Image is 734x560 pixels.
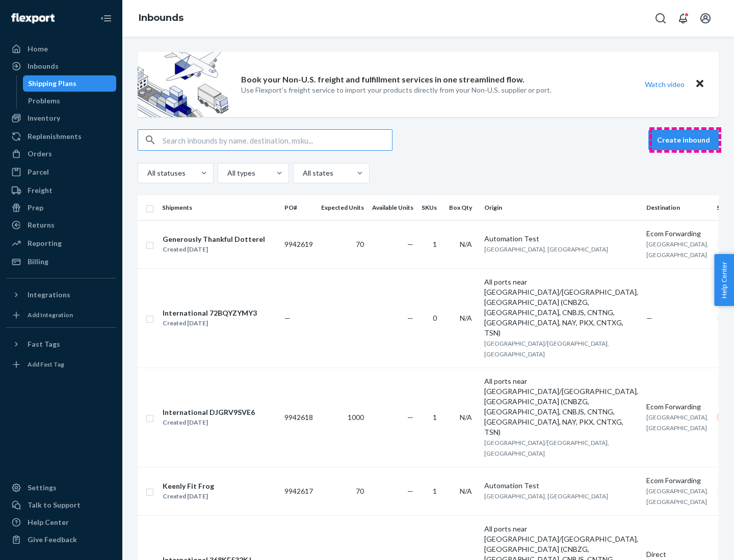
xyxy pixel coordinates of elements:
[6,200,116,216] a: Prep
[484,439,609,457] span: [GEOGRAPHIC_DATA]/[GEOGRAPHIC_DATA], [GEOGRAPHIC_DATA]
[484,245,608,253] span: [GEOGRAPHIC_DATA], [GEOGRAPHIC_DATA]
[6,58,116,74] a: Inbounds
[280,220,317,268] td: 9942619
[6,128,116,145] a: Replenishments
[646,314,652,322] span: —
[163,417,255,428] div: Created [DATE]
[317,195,368,220] th: Expected Units
[28,96,60,106] div: Problems
[407,314,413,322] span: —
[28,113,60,123] div: Inventory
[642,195,713,220] th: Destination
[6,146,116,162] a: Orders
[241,85,552,95] p: Use Flexport’s freight service to import your products directly from your Non-U.S. supplier or port.
[284,314,291,322] span: —
[11,13,55,23] img: Flexport logo
[163,407,255,417] div: International DJGRV9SVE6
[28,290,70,300] div: Integrations
[356,240,364,248] span: 70
[646,402,709,412] div: Ecom Forwarding
[28,167,49,177] div: Parcel
[28,311,73,319] div: Add Integration
[6,182,116,199] a: Freight
[28,44,48,54] div: Home
[417,195,445,220] th: SKUs
[28,483,57,493] div: Settings
[646,413,709,432] span: [GEOGRAPHIC_DATA], [GEOGRAPHIC_DATA]
[646,240,709,259] span: [GEOGRAPHIC_DATA], [GEOGRAPHIC_DATA]
[163,308,257,318] div: International 72BQYZYMY3
[28,203,43,213] div: Prep
[163,244,265,255] div: Created [DATE]
[6,41,116,57] a: Home
[646,487,709,506] span: [GEOGRAPHIC_DATA], [GEOGRAPHIC_DATA]
[407,240,413,248] span: —
[23,75,117,92] a: Shipping Plans
[6,531,116,548] button: Give Feedback
[6,217,116,233] a: Returns
[163,130,392,150] input: Search inbounds by name, destination, msku...
[6,356,116,373] a: Add Fast Tag
[28,360,64,369] div: Add Fast Tag
[407,413,413,422] span: —
[130,4,192,33] ol: breadcrumbs
[6,307,116,323] a: Add Integration
[226,168,227,178] input: All types
[646,475,709,486] div: Ecom Forwarding
[96,8,116,29] button: Close Navigation
[163,481,214,491] div: Keenly Fit Frog
[368,195,417,220] th: Available Units
[6,497,116,513] a: Talk to Support
[146,168,147,178] input: All statuses
[158,195,280,220] th: Shipments
[6,514,116,530] a: Help Center
[280,368,317,467] td: 9942618
[23,93,117,109] a: Problems
[28,149,52,159] div: Orders
[445,195,480,220] th: Box Qty
[356,487,364,495] span: 70
[433,413,437,422] span: 1
[6,164,116,180] a: Parcel
[693,77,706,92] button: Close
[484,234,638,244] div: Automation Test
[714,254,734,306] button: Help Center
[6,235,116,251] a: Reporting
[646,229,709,239] div: Ecom Forwarding
[648,130,719,150] button: Create inbound
[6,287,116,303] button: Integrations
[6,254,116,270] a: Billing
[28,500,81,510] div: Talk to Support
[28,61,59,71] div: Inbounds
[280,195,317,220] th: PO#
[163,318,257,328] div: Created [DATE]
[302,168,303,178] input: All states
[460,314,472,322] span: N/A
[484,340,609,358] span: [GEOGRAPHIC_DATA]/[GEOGRAPHIC_DATA], [GEOGRAPHIC_DATA]
[484,492,608,500] span: [GEOGRAPHIC_DATA], [GEOGRAPHIC_DATA]
[433,240,437,248] span: 1
[163,234,265,244] div: Generously Thankful Dotterel
[650,8,671,29] button: Open Search Box
[28,517,69,527] div: Help Center
[28,185,53,195] div: Freight
[28,257,48,267] div: Billing
[484,277,638,338] div: All ports near [GEOGRAPHIC_DATA]/[GEOGRAPHIC_DATA], [GEOGRAPHIC_DATA] (CNBZG, [GEOGRAPHIC_DATA], ...
[28,131,82,142] div: Replenishments
[480,195,642,220] th: Origin
[28,535,77,545] div: Give Feedback
[28,220,55,230] div: Returns
[28,238,62,248] div: Reporting
[241,74,525,86] p: Book your Non-U.S. freight and fulfillment services in one streamlined flow.
[28,78,76,89] div: Shipping Plans
[6,336,116,352] button: Fast Tags
[460,240,472,248] span: N/A
[673,8,693,29] button: Open notifications
[646,549,709,559] div: Direct
[407,487,413,495] span: —
[6,480,116,496] a: Settings
[484,376,638,437] div: All ports near [GEOGRAPHIC_DATA]/[GEOGRAPHIC_DATA], [GEOGRAPHIC_DATA] (CNBZG, [GEOGRAPHIC_DATA], ...
[163,491,214,501] div: Created [DATE]
[280,467,317,515] td: 9942617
